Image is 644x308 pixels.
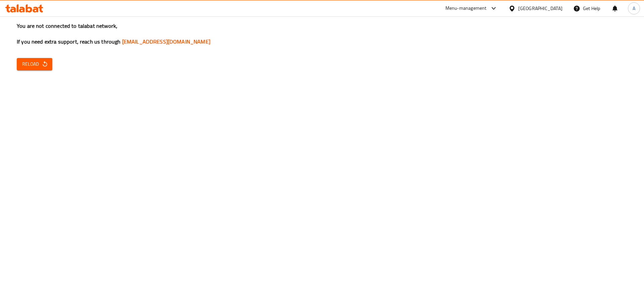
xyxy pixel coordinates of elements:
h3: You are not connected to talabat network, If you need extra support, reach us through [17,22,627,46]
div: [GEOGRAPHIC_DATA] [518,5,562,12]
div: Menu-management [445,4,487,12]
span: Reload [22,60,47,68]
span: A [633,5,635,12]
button: Reload [17,58,52,70]
a: [EMAIL_ADDRESS][DOMAIN_NAME] [122,37,210,47]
